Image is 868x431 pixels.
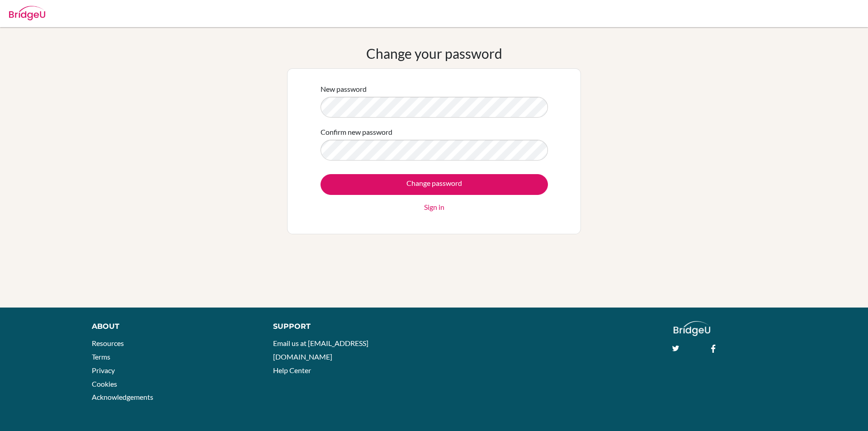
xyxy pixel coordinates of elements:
[92,339,124,347] a: Resources
[273,321,424,332] div: Support
[92,379,117,388] a: Cookies
[321,127,392,137] label: Confirm new password
[9,6,45,20] img: Bridge-U
[321,84,367,95] label: New password
[424,202,444,213] a: Sign in
[92,366,115,374] a: Privacy
[92,352,110,361] a: Terms
[273,339,368,361] a: Email us at [EMAIL_ADDRESS][DOMAIN_NAME]
[674,321,710,336] img: logo_white@2x-f4f0deed5e89b7ecb1c2cc34c3e3d731f90f0f143d5ea2071677605dd97b5244.png
[92,393,153,401] a: Acknowledgements
[366,45,502,62] h1: Change your password
[273,366,311,374] a: Help Center
[321,174,548,195] input: Change password
[92,321,253,332] div: About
